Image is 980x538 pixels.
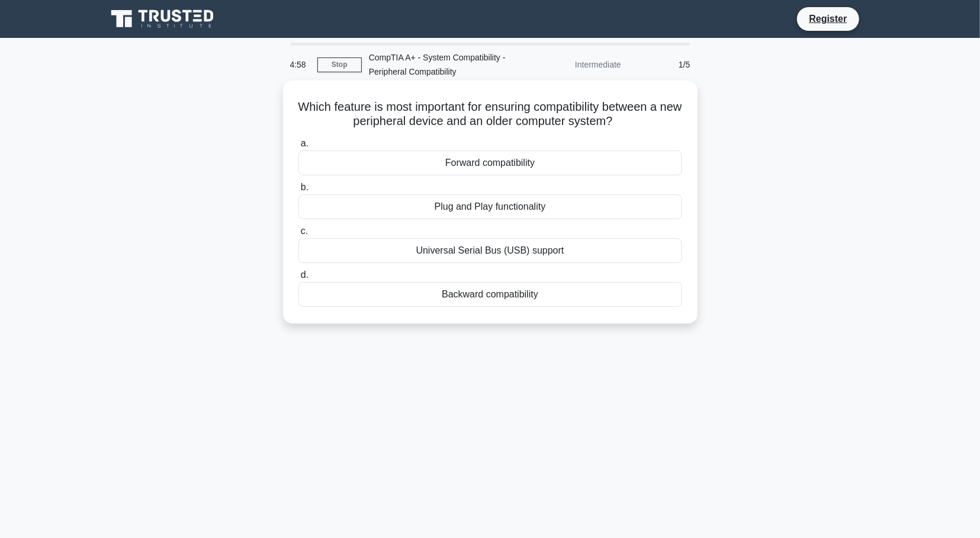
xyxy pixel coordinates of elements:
div: 4:58 [283,53,317,76]
div: CompTIA A+ - System Compatibility - Peripheral Compatibility [362,46,525,84]
div: Intermediate [525,53,628,76]
div: 1/5 [628,53,698,76]
a: Stop [317,57,362,72]
span: b. [301,182,309,192]
div: Plug and Play functionality [298,194,682,219]
span: a. [301,138,309,148]
span: c. [301,226,308,236]
div: Backward compatibility [298,282,682,307]
div: Forward compatibility [298,150,682,175]
div: Universal Serial Bus (USB) support [298,238,682,263]
a: Register [802,11,854,26]
h5: Which feature is most important for ensuring compatibility between a new peripheral device and an... [297,100,683,129]
span: d. [301,270,309,280]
